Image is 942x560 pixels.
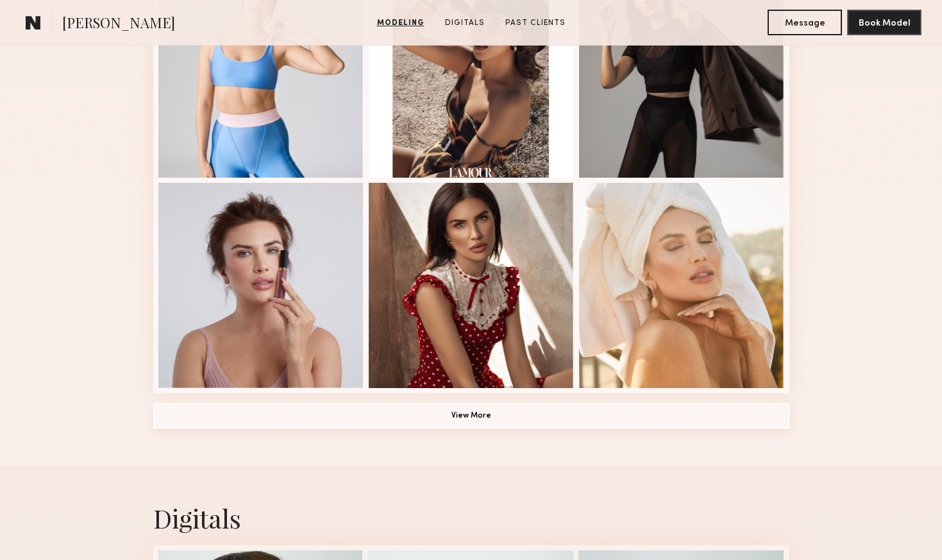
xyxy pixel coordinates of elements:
[440,17,490,29] a: Digitals
[768,10,842,35] button: Message
[153,403,789,428] button: View More
[847,10,921,35] button: Book Model
[62,13,175,35] span: [PERSON_NAME]
[847,17,921,28] a: Book Model
[372,17,430,29] a: Modeling
[500,17,571,29] a: Past Clients
[153,501,789,535] div: Digitals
